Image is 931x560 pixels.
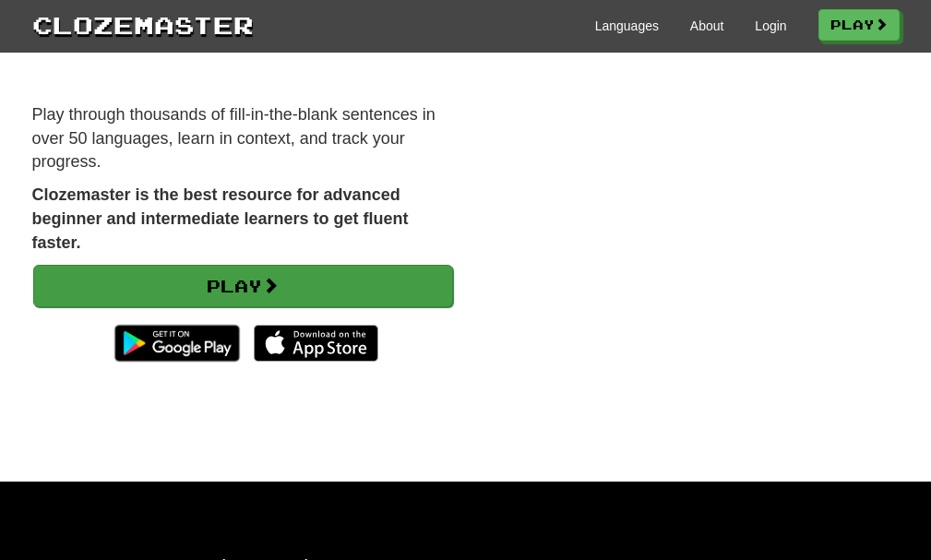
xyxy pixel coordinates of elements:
[33,265,453,307] a: Play
[32,185,409,251] strong: Clozemaster is the best resource for advanced beginner and intermediate learners to get fluent fa...
[254,325,378,362] img: Download_on_the_App_Store_Badge_US-UK_135x40-25178aeef6eb6b83b96f5f2d004eda3bffbb37122de64afbaef7...
[32,103,452,174] p: Play through thousands of fill-in-the-blank sentences in over 50 languages, learn in context, and...
[755,17,786,35] a: Login
[32,7,254,42] a: Clozemaster
[105,316,248,371] img: Get it on Google Play
[818,9,900,41] a: Play
[690,17,724,35] a: About
[595,17,659,35] a: Languages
